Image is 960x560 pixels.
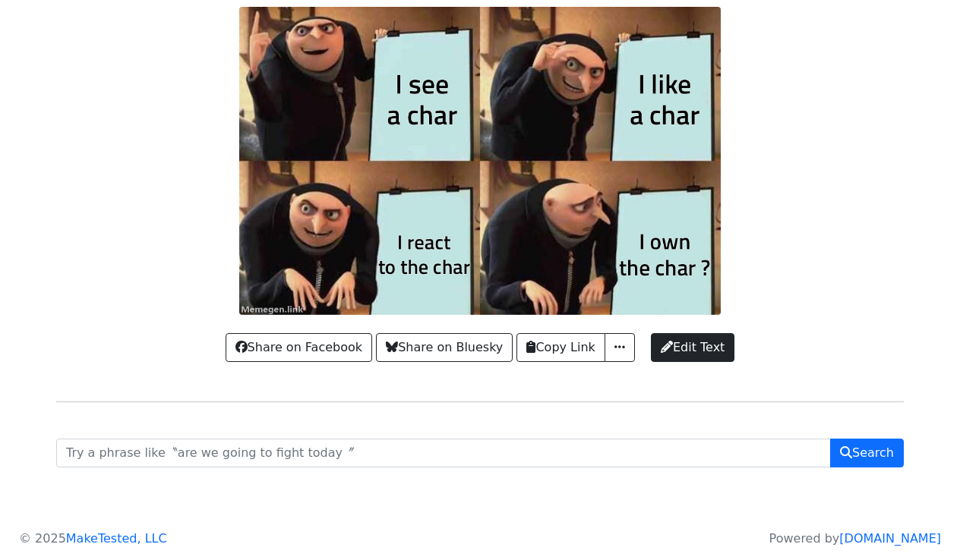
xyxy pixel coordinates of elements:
[235,338,362,357] span: Share on Facebook
[66,531,167,546] a: MakeTested, LLC
[840,444,894,462] span: Search
[516,333,605,362] button: Copy Link
[839,531,941,546] a: [DOMAIN_NAME]
[56,439,831,467] input: Try a phrase like〝are we going to fight today〞
[651,333,734,362] a: Edit Text
[376,333,513,362] a: Share on Bluesky
[226,333,372,362] a: Share on Facebook
[769,530,941,548] p: Powered by
[661,338,725,357] span: Edit Text
[830,439,904,467] button: Search
[19,530,167,548] p: © 2025
[386,338,503,357] span: Share on Bluesky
